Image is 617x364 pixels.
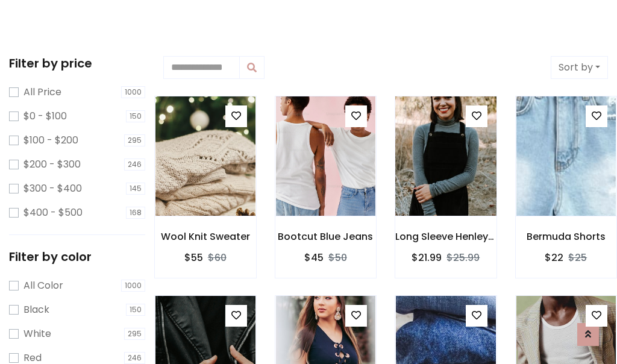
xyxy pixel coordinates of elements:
h6: $45 [304,252,324,263]
span: 1000 [121,86,145,98]
label: $100 - $200 [23,133,78,148]
label: All Price [23,85,61,99]
span: 295 [124,134,145,146]
label: Black [23,303,49,317]
button: Sort by [551,56,608,79]
span: 246 [124,158,145,171]
h6: $22 [545,252,563,263]
span: 1000 [121,280,145,292]
h5: Filter by color [9,249,145,264]
label: All Color [23,278,63,293]
span: 145 [126,183,145,195]
label: $0 - $100 [23,109,67,124]
h6: Wool Knit Sweater [155,231,256,242]
del: $60 [208,251,227,265]
label: White [23,327,51,341]
label: $300 - $400 [23,181,82,196]
span: 246 [124,352,145,364]
span: 295 [124,328,145,340]
span: 150 [126,304,145,316]
h6: Bermuda Shorts [516,231,617,242]
span: 168 [126,207,145,219]
span: 150 [126,110,145,122]
h6: Long Sleeve Henley T-Shirt [395,231,496,242]
h5: Filter by price [9,56,145,71]
h6: $21.99 [412,252,442,263]
del: $25.99 [446,251,480,265]
h6: $55 [184,252,203,263]
label: $200 - $300 [23,157,81,172]
label: $400 - $500 [23,206,83,220]
del: $25 [568,251,587,265]
del: $50 [328,251,347,265]
h6: Bootcut Blue Jeans [275,231,377,242]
